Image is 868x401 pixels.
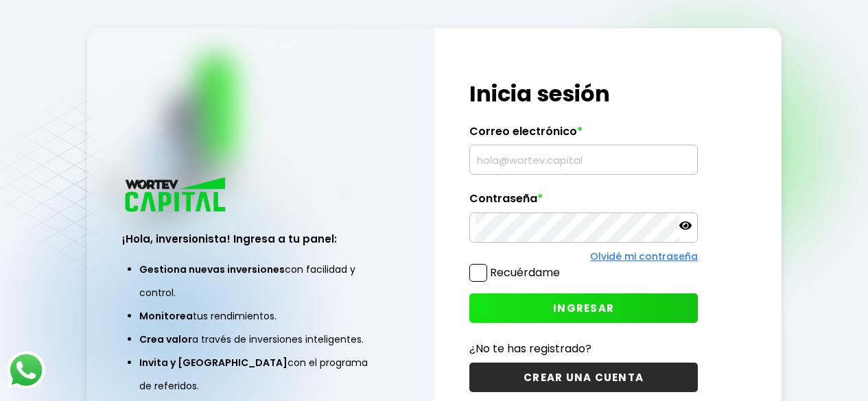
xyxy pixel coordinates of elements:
li: a través de inversiones inteligentes. [139,328,382,351]
p: ¿No te has registrado? [469,340,698,357]
li: con el programa de referidos. [139,351,382,398]
button: INGRESAR [469,293,698,323]
span: Gestiona nuevas inversiones [139,263,285,276]
span: Monitorea [139,309,193,323]
li: con facilidad y control. [139,258,382,304]
a: Olvidé mi contraseña [590,250,698,263]
label: Contraseña [469,192,698,212]
label: Recuérdame [490,265,560,280]
button: CREAR UNA CUENTA [469,363,698,392]
a: ¿No te has registrado?CREAR UNA CUENTA [469,340,698,392]
li: tus rendimientos. [139,304,382,328]
span: Invita y [GEOGRAPHIC_DATA] [139,356,288,369]
input: hola@wortev.capital [476,145,692,174]
label: Correo electrónico [469,125,698,145]
span: INGRESAR [553,301,614,315]
span: Crea valor [139,332,192,346]
h3: ¡Hola, inversionista! Ingresa a tu panel: [122,231,399,247]
img: logos_whatsapp-icon.242b2217.svg [7,351,45,389]
h1: Inicia sesión [469,77,698,110]
img: logo_wortev_capital [122,175,231,216]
